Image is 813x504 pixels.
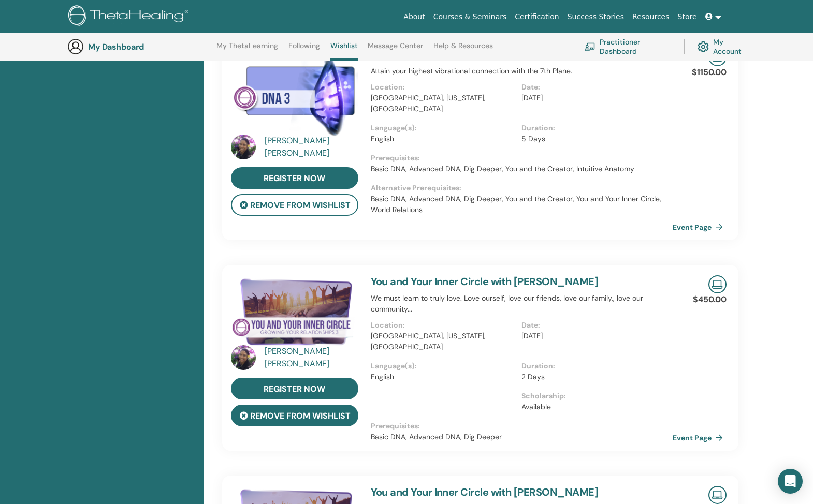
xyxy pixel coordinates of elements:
[231,194,358,216] button: remove from wishlist
[288,41,320,58] a: Following
[114,61,175,68] div: Keywords by Traffic
[563,7,628,26] a: Success Stories
[521,93,666,103] p: [DATE]
[584,42,596,51] img: chalkboard-teacher.svg
[231,405,358,426] button: remove from wishlist
[371,331,516,352] p: [GEOGRAPHIC_DATA], [US_STATE], [GEOGRAPHIC_DATA]
[511,7,563,26] a: Certification
[371,164,673,174] p: Basic DNA, Advanced DNA, Dig Deeper, You and the Creator, Intuitive Anatomy
[521,82,666,93] p: Date :
[371,123,516,134] p: Language(s) :
[368,41,423,58] a: Message Center
[521,391,666,402] p: Scholarship :
[265,345,360,370] a: [PERSON_NAME] [PERSON_NAME]
[371,183,673,194] p: Alternative Prerequisites :
[673,219,727,235] a: Event Page
[88,42,192,52] h3: My Dashboard
[521,361,666,372] p: Duration :
[67,38,84,55] img: generic-user-icon.jpg
[371,93,516,114] p: [GEOGRAPHIC_DATA], [US_STATE], [GEOGRAPHIC_DATA]
[521,372,666,382] p: 2 Days
[371,421,673,432] p: Prerequisites :
[371,293,673,315] p: We must learn to truly love. Love ourself, love our friends, love our family,, love our community...
[231,48,358,138] img: DNA 3
[264,173,325,184] span: register now
[521,134,666,144] p: 5 Days
[693,293,727,306] p: $450.00
[698,39,709,55] img: cog.svg
[371,320,516,331] p: Location :
[433,41,493,58] a: Help & Resources
[231,167,358,189] a: register now
[371,372,516,382] p: English
[399,7,429,26] a: About
[371,275,599,288] a: You and Your Inner Circle with [PERSON_NAME]
[371,134,516,144] p: English
[708,275,727,293] img: Live Online Seminar
[371,485,599,499] a: You and Your Inner Circle with [PERSON_NAME]
[698,35,750,58] a: My Account
[584,35,672,58] a: Practitioner Dashboard
[673,430,727,446] a: Event Page
[264,383,325,394] span: register now
[231,275,358,348] img: You and Your Inner Circle
[371,153,673,164] p: Prerequisites :
[521,331,666,342] p: [DATE]
[371,82,516,93] p: Location :
[521,402,666,412] p: Available
[371,194,673,215] p: Basic DNA, Advanced DNA, Dig Deeper, You and the Creator, You and Your Inner Circle, World Relations
[708,486,727,504] img: Live Online Seminar
[28,60,36,68] img: tab_domain_overview_orange.svg
[521,320,666,331] p: Date :
[429,7,511,26] a: Courses & Seminars
[231,135,256,159] img: default.jpg
[521,123,666,134] p: Duration :
[39,61,93,68] div: Domain Overview
[231,345,256,370] img: default.jpg
[371,361,516,372] p: Language(s) :
[674,7,701,26] a: Store
[371,432,673,442] p: Basic DNA, Advanced DNA, Dig Deeper
[103,60,111,68] img: tab_keywords_by_traffic_grey.svg
[17,17,25,25] img: logo_orange.svg
[778,469,803,494] div: Open Intercom Messenger
[231,378,358,399] a: register now
[29,17,51,25] div: v 4.0.25
[27,27,114,35] div: Domain: [DOMAIN_NAME]
[265,135,360,159] a: [PERSON_NAME] [PERSON_NAME]
[628,7,674,26] a: Resources
[17,27,25,35] img: website_grey.svg
[68,5,192,28] img: logo.png
[216,41,278,58] a: My ThetaLearning
[692,66,727,79] p: $1150.00
[371,66,673,77] p: Attain your highest vibrational connection with the 7th Plane.
[330,41,358,61] a: Wishlist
